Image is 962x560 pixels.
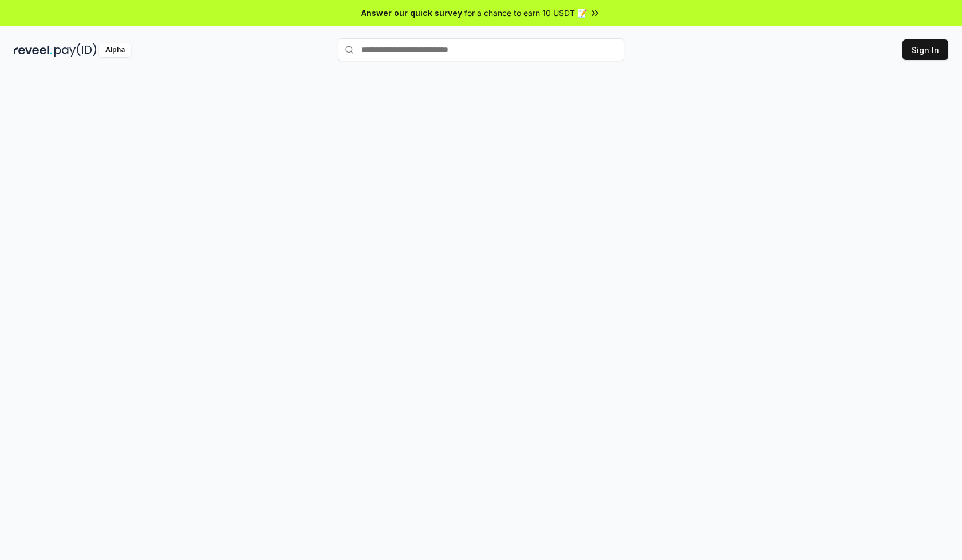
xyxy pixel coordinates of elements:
[464,7,587,19] span: for a chance to earn 10 USDT 📝
[902,39,948,60] button: Sign In
[361,7,462,19] span: Answer our quick survey
[99,43,131,57] div: Alpha
[54,43,97,57] img: pay_id
[14,43,52,57] img: reveel_dark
